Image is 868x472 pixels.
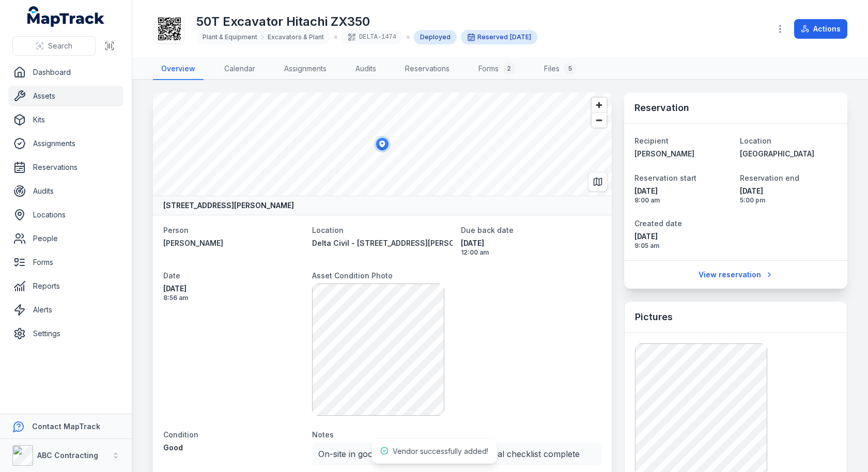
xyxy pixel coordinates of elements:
[8,252,123,273] a: Forms
[163,271,180,280] span: Date
[503,62,515,75] div: 2
[163,284,304,302] time: 22/08/2025, 8:56:57 am
[216,58,263,80] a: Calendar
[8,228,123,249] a: People
[740,186,837,196] span: [DATE]
[634,242,732,250] span: 9:05 am
[461,30,537,44] div: Reserved
[312,271,393,280] span: Asset Condition Photo
[27,6,105,27] a: MapTrack
[203,33,257,41] span: Plant & Equipment
[163,430,198,439] span: Condition
[592,98,607,113] button: Zoom in
[8,276,123,296] a: Reports
[634,101,689,115] h3: Reservation
[8,157,123,178] a: Reservations
[397,58,458,80] a: Reservations
[740,186,837,204] time: 20/09/2025, 5:00:00 pm
[635,310,673,324] h3: Pictures
[634,186,732,204] time: 15/09/2025, 8:00:00 am
[461,248,601,257] span: 12:00 am
[163,238,304,248] a: [PERSON_NAME]
[312,239,488,247] span: Delta Civil - [STREET_ADDRESS][PERSON_NAME]
[740,149,814,158] span: [GEOGRAPHIC_DATA]
[163,200,294,211] strong: [STREET_ADDRESS][PERSON_NAME]
[588,172,608,192] button: Switch to Map View
[634,231,732,242] span: [DATE]
[8,181,123,201] a: Audits
[48,41,72,51] span: Search
[8,62,123,83] a: Dashboard
[393,447,488,455] span: Vendor successfully added!
[8,204,123,225] a: Locations
[32,422,100,431] strong: Contact MapTrack
[8,323,123,344] a: Settings
[592,113,607,128] button: Zoom out
[268,33,324,41] span: Excavators & Plant
[163,443,183,452] span: Good
[461,238,601,248] span: [DATE]
[8,300,123,320] a: Alerts
[510,33,531,41] time: 15/09/2025, 8:00:00 am
[634,196,732,204] span: 8:00 am
[8,133,123,154] a: Assignments
[510,33,531,41] span: [DATE]
[536,58,584,80] a: Files5
[634,174,696,182] span: Reservation start
[12,36,96,56] button: Search
[318,447,595,461] p: On-site in good working condtion - plant arrival checklist complete
[163,284,304,294] span: [DATE]
[196,13,537,30] h1: 50T Excavator Hitachi ZX350
[8,86,123,106] a: Assets
[634,149,732,159] a: [PERSON_NAME]
[342,30,402,44] div: DELTA-1474
[312,226,344,234] span: Location
[312,238,453,248] a: Delta Civil - [STREET_ADDRESS][PERSON_NAME]
[8,109,123,130] a: Kits
[461,238,601,257] time: 06/09/2025, 12:00:00 am
[740,196,837,204] span: 5:00 pm
[414,30,457,44] div: Deployed
[347,58,384,80] a: Audits
[163,294,304,302] span: 8:56 am
[634,219,682,228] span: Created date
[153,92,612,196] canvas: Map
[163,226,189,234] span: Person
[740,149,837,159] a: [GEOGRAPHIC_DATA]
[153,58,204,80] a: Overview
[634,186,732,196] span: [DATE]
[692,265,780,285] a: View reservation
[276,58,335,80] a: Assignments
[564,62,576,75] div: 5
[461,226,514,234] span: Due back date
[470,58,523,80] a: Forms2
[312,430,334,439] span: Notes
[740,136,771,145] span: Location
[634,231,732,250] time: 22/08/2025, 9:05:32 am
[37,451,98,460] strong: ABC Contracting
[794,19,847,39] button: Actions
[634,136,669,145] span: Recipient
[740,174,799,182] span: Reservation end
